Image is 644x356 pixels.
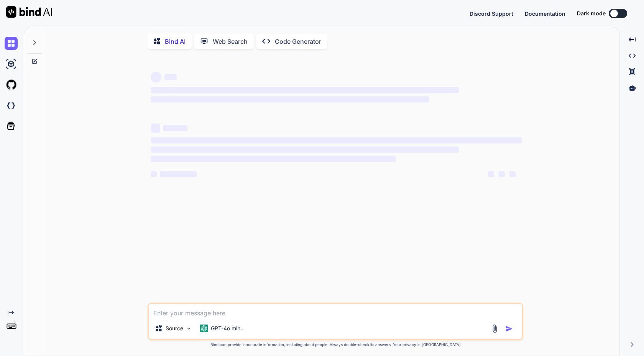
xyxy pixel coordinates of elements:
p: Bind AI [165,37,186,46]
img: icon [505,325,513,333]
span: ‌ [151,87,458,93]
img: ai-studio [5,58,18,71]
span: ‌ [151,124,160,133]
p: Bind can provide inaccurate information, including about people. Always double-check its answers.... [148,342,523,348]
p: Code Generator [275,37,321,46]
span: Dark mode [577,10,606,17]
span: ‌ [151,137,522,143]
button: Discord Support [470,10,513,18]
p: Source [166,325,183,332]
p: GPT-4o min.. [211,325,243,332]
img: Bind AI [6,6,52,18]
span: ‌ [163,125,187,131]
img: GPT-4o mini [200,325,208,332]
button: Documentation [525,10,565,18]
span: ‌ [164,74,177,80]
img: darkCloudIdeIcon [5,99,18,112]
span: Discord Support [470,10,513,17]
img: chat [5,37,18,50]
img: githubLight [5,78,18,91]
span: ‌ [160,171,197,177]
p: Web Search [213,37,248,46]
span: ‌ [151,96,429,102]
span: ‌ [499,171,505,177]
span: ‌ [151,171,157,177]
span: ‌ [151,156,396,162]
span: Documentation [525,10,565,17]
span: ‌ [151,147,458,153]
img: Pick Models [186,325,192,332]
span: ‌ [509,171,516,177]
span: ‌ [488,171,494,177]
span: ‌ [151,72,161,82]
img: attachment [490,324,499,333]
